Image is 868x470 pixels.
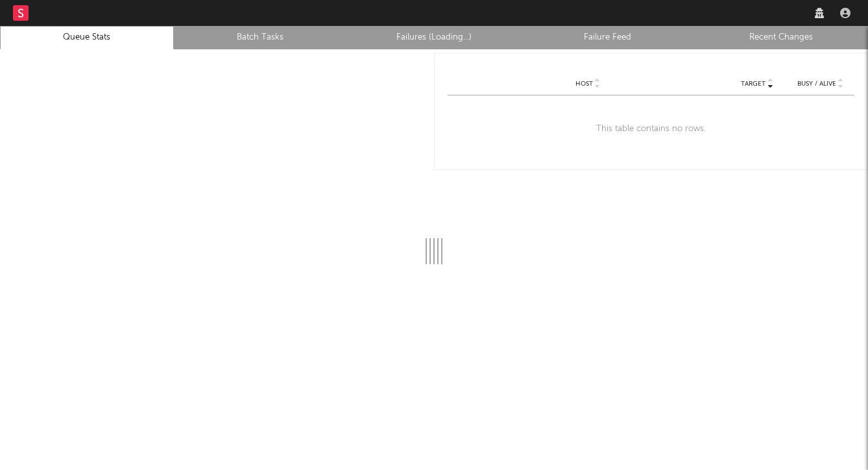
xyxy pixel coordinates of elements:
[528,30,688,45] a: Failure Feed
[797,80,836,88] span: Busy / Alive
[181,30,341,45] a: Batch Tasks
[575,80,593,88] span: Host
[354,30,514,45] a: Failures (Loading...)
[741,80,766,88] span: Target
[7,30,167,45] a: Queue Stats
[701,30,861,45] a: Recent Changes
[448,95,854,163] div: This table contains no rows.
